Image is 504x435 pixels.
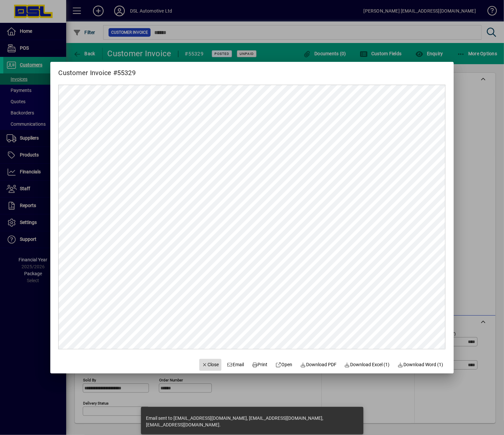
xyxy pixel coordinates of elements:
span: Open [276,361,293,368]
a: Download PDF [298,359,339,371]
span: Print [252,361,268,368]
span: Close [202,361,219,368]
a: Open [273,359,295,371]
h2: Customer Invoice #55329 [50,62,144,78]
button: Download Excel (1) [342,359,392,371]
div: Email sent to [EMAIL_ADDRESS][DOMAIN_NAME], [EMAIL_ADDRESS][DOMAIN_NAME], [EMAIL_ADDRESS][DOMAIN_... [146,415,351,428]
button: Print [249,359,270,371]
span: Download Excel (1) [344,361,390,368]
span: Download PDF [300,361,337,368]
button: Close [199,359,222,371]
span: Email [227,361,244,368]
button: Email [224,359,247,371]
button: Download Word (1) [395,359,446,371]
span: Download Word (1) [397,361,443,368]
